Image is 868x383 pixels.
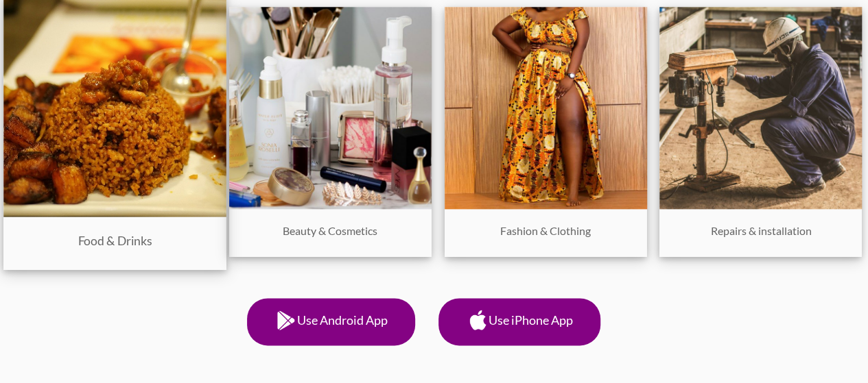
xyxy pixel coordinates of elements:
img: beauty-cosmetics [229,7,432,209]
img: fashion [445,7,647,209]
p: Repairs & installation [666,216,855,239]
p: Fashion & Clothing [451,216,640,239]
a: Use Android App [247,298,415,345]
img: android-icon.png [274,308,297,331]
p: Beauty & Cosmetics [236,216,425,239]
a: Use iPhone App [438,298,600,345]
img: repairs [659,7,862,209]
p: Food & Drinks [11,225,219,250]
img: apple-icon.png [466,308,489,331]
